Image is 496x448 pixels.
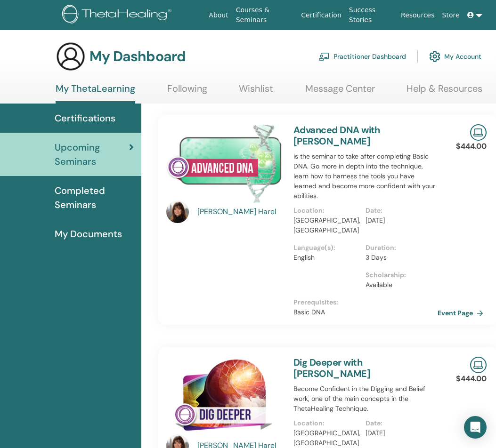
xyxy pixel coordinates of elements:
[439,7,463,24] a: Store
[293,216,360,235] p: [GEOGRAPHIC_DATA], [GEOGRAPHIC_DATA]
[56,41,86,72] img: generic-user-icon.jpg
[89,48,186,65] h3: My Dashboard
[456,373,487,384] p: $444.00
[464,416,487,439] div: Open Intercom Messenger
[293,307,438,317] p: Basic DNA
[167,83,207,101] a: Following
[397,7,439,24] a: Resources
[15,15,23,23] img: logo_orange.svg
[205,7,232,24] a: About
[104,56,159,62] div: Keywords by Traffic
[293,418,360,428] p: Location :
[318,52,330,61] img: chalkboard-teacher.svg
[239,83,273,101] a: Wishlist
[293,384,438,414] p: Become Confident in the Digging and Belief work, one of the main concepts in the ThetaHealing Tec...
[293,428,360,448] p: [GEOGRAPHIC_DATA], [GEOGRAPHIC_DATA]
[429,48,440,64] img: cog.svg
[456,141,487,152] p: $444.00
[293,297,438,307] p: Prerequisites :
[55,227,122,241] span: My Documents
[293,356,370,380] a: Dig Deeper with [PERSON_NAME]
[55,111,115,125] span: Certifications
[366,253,432,263] p: 3 Days
[166,200,189,223] img: default.jpg
[26,15,46,23] div: v 4.0.25
[318,46,406,67] a: Practitioner Dashboard
[94,55,101,62] img: tab_keywords_by_traffic_grey.svg
[305,83,375,101] a: Message Center
[166,357,282,437] img: Dig Deeper
[470,124,487,141] img: Live Online Seminar
[429,46,481,67] a: My Account
[366,243,432,253] p: Duration :
[366,280,432,290] p: Available
[55,140,129,168] span: Upcoming Seminars
[197,206,285,217] a: [PERSON_NAME] Harel
[62,5,175,26] img: logo.png
[293,152,438,201] p: is the seminar to take after completing Basic DNA. Go more in depth into the technique, learn how...
[293,206,360,216] p: Location :
[366,270,432,280] p: Scholarship :
[366,206,432,216] p: Date :
[293,253,360,263] p: English
[25,55,33,62] img: tab_domain_overview_orange.svg
[15,24,23,32] img: website_grey.svg
[166,124,282,203] img: Advanced DNA
[366,428,432,438] p: [DATE]
[470,357,487,373] img: Live Online Seminar
[36,56,84,62] div: Domain Overview
[366,418,432,428] p: Date :
[232,1,298,29] a: Courses & Seminars
[293,243,360,253] p: Language(s) :
[438,306,487,320] a: Event Page
[293,124,380,147] a: Advanced DNA with [PERSON_NAME]
[345,1,397,29] a: Success Stories
[407,83,482,101] a: Help & Resources
[56,83,135,104] a: My ThetaLearning
[24,24,104,32] div: Domain: [DOMAIN_NAME]
[366,216,432,225] p: [DATE]
[55,184,134,212] span: Completed Seminars
[297,7,345,24] a: Certification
